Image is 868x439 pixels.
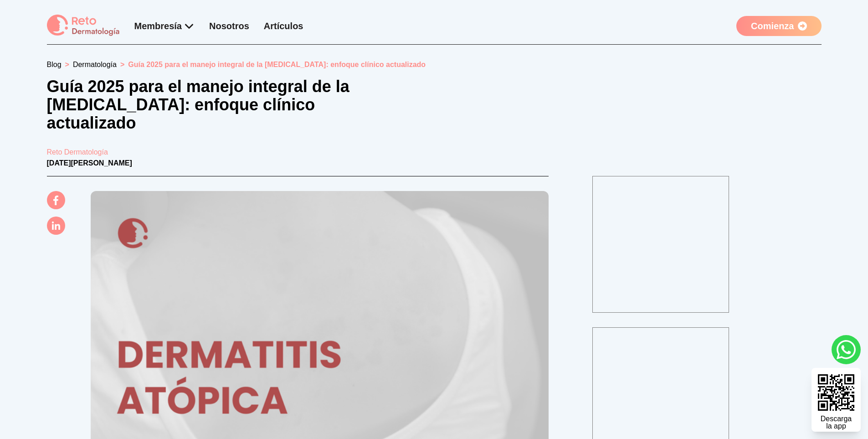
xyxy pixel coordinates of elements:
[73,61,117,68] a: Dermatología
[264,21,303,31] a: Artículos
[47,158,822,169] p: [DATE][PERSON_NAME]
[120,61,124,68] span: >
[47,77,397,132] h1: Guía 2025 para el manejo integral de la [MEDICAL_DATA]: enfoque clínico actualizado
[128,61,426,68] span: Guía 2025 para el manejo integral de la [MEDICAL_DATA]: enfoque clínico actualizado
[65,61,69,68] span: >
[736,16,821,36] a: Comienza
[47,61,62,68] a: Blog
[832,335,861,364] a: whatsapp button
[47,147,822,158] a: Reto Dermatología
[821,415,852,430] div: Descarga la app
[134,20,195,32] div: Membresía
[209,21,249,31] a: Nosotros
[47,15,120,37] img: logo Reto dermatología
